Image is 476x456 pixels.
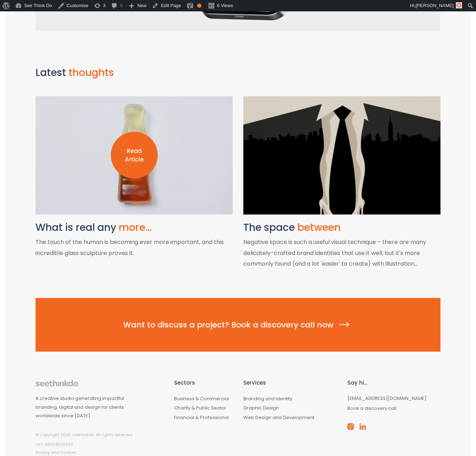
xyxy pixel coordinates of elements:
[243,414,314,421] a: Web Design and Development
[359,423,366,430] img: linkedin-brand.png
[347,395,427,402] a: [EMAIL_ADDRESS][DOMAIN_NAME]
[174,395,229,402] a: Business & Commercial
[243,380,337,386] h6: Services
[243,237,440,269] p: Negative space is such a useful visual technique – there are many delicately-crafted brand identi...
[174,414,229,421] a: Financial & Professional
[264,221,295,234] span: space
[243,405,279,411] a: Graphic Design
[36,450,76,455] a: Privacy and Cookies
[347,380,441,386] h6: Say hi...
[243,221,261,234] span: The
[97,221,116,234] span: any
[111,132,158,179] img: Read Article
[65,221,73,234] span: is
[36,431,163,439] p: © Copyright 2025 seethinkdo. All rights reserved.
[197,4,201,8] div: OK
[174,380,233,386] h6: Sectors
[36,441,163,448] p: VAT: GB324809304
[174,405,226,411] a: Charity & Public Sector
[36,380,78,386] img: footer-logo.png
[347,405,396,412] a: Book a discovery call
[416,3,454,8] span: [PERSON_NAME]
[36,298,440,352] a: Want to discuss a project? Book a discovery call now
[123,319,353,330] span: Want to discuss a project? Book a discovery call now
[297,221,341,234] span: between
[243,395,292,402] a: Branding and Identity
[36,67,440,78] h2: Latest thoughts
[347,423,354,430] img: instagram-brand.png
[119,221,152,234] span: more…
[36,96,233,215] a: Read Article
[36,221,63,234] span: What
[36,222,233,233] h2: What is real any more…
[36,237,233,259] p: The touch of the human is becoming ever more important, and this incredible glass sculpture prove...
[76,221,95,234] span: real
[69,66,114,80] span: thoughts
[36,394,163,420] p: A creative studio generating impactful branding, digital and design for clients worldwide since [...
[243,222,440,233] h2: The space between
[36,66,66,80] span: Latest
